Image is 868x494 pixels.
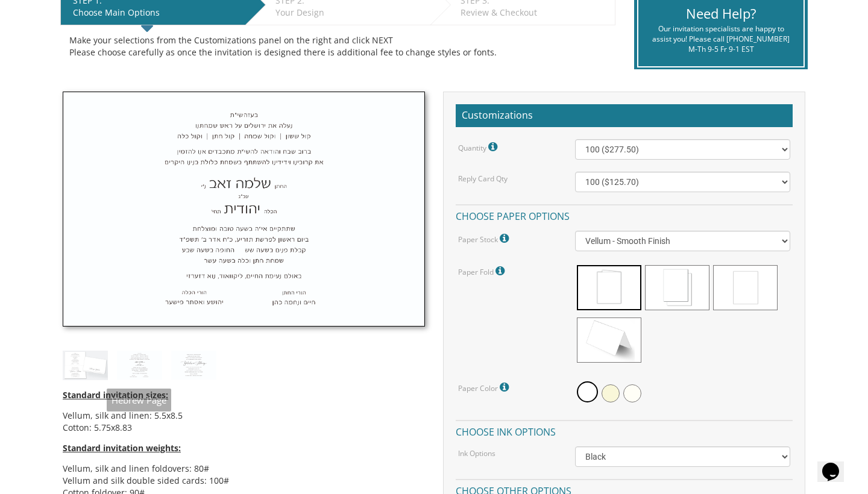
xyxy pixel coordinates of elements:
div: Need Help? [647,4,794,23]
li: Vellum, silk and linen: 5.5x8.5 [63,410,425,422]
div: Review & Checkout [461,7,609,19]
h2: Customizations [456,104,793,127]
li: Vellum and silk double sided cards: 100# [63,475,425,487]
div: Choose Main Options [73,7,239,19]
span: Standard invitation weights: [63,442,181,454]
li: Cotton: 5.75x8.83 [63,422,425,434]
span: Standard invitation sizes: [63,389,168,401]
div: Your Design [275,7,424,19]
label: Paper Fold [458,263,508,279]
img: style11_heb.jpg [117,351,162,380]
div: Make your selections from the Customizations panel on the right and click NEXT Please choose care... [69,34,606,58]
iframe: chat widget [817,446,856,482]
h4: Choose paper options [456,204,793,225]
li: Vellum, silk and linen foldovers: 80# [63,463,425,475]
label: Reply Card Qty [458,174,508,184]
h4: Choose ink options [456,420,793,441]
label: Quantity [458,139,500,155]
img: style11_eng.jpg [171,351,216,380]
label: Paper Color [458,380,512,395]
img: style11_heb.jpg [63,92,425,327]
div: Our invitation specialists are happy to assist you! Please call [PHONE_NUMBER] M-Th 9-5 Fr 9-1 EST [647,23,794,54]
label: Paper Stock [458,231,512,246]
label: Ink Options [458,448,495,458]
img: style11_thumb.jpg [63,351,108,380]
